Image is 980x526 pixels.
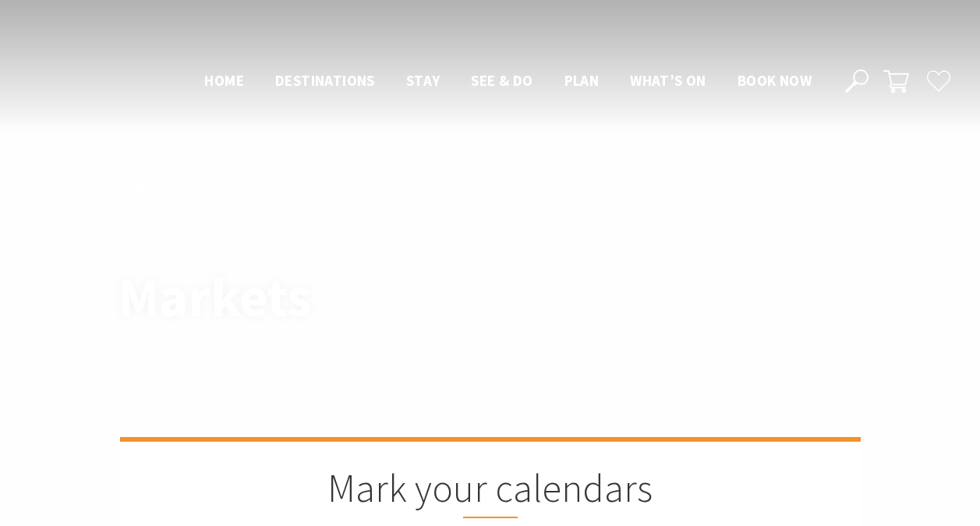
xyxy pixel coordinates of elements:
[630,71,706,90] span: What’s On
[119,267,559,327] h1: Markets
[406,71,440,90] span: Stay
[471,71,532,90] span: See & Do
[198,465,783,518] h2: Mark your calendars
[165,240,228,258] a: What’s On
[738,71,812,90] span: Book now
[275,71,375,90] span: Destinations
[119,240,152,258] a: Home
[204,71,244,90] span: Home
[564,71,600,90] span: Plan
[244,239,296,259] li: Markets
[189,69,827,94] nav: Main Menu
